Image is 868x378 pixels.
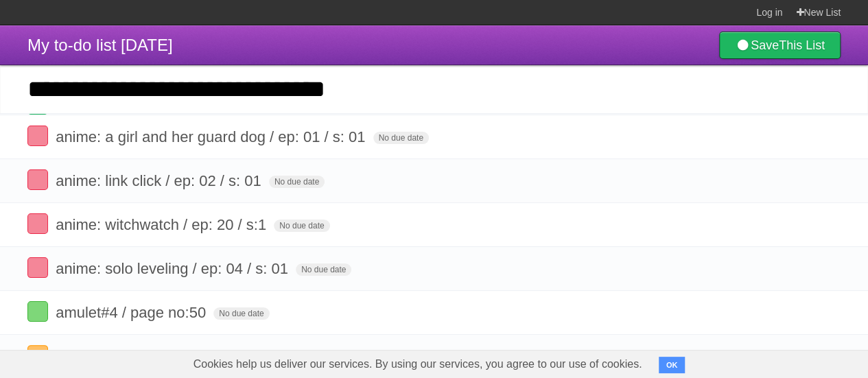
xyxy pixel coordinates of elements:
label: Done [27,345,48,366]
span: anime: link click / ep: 02 / s: 01 [56,172,265,189]
span: anime: solo leveling / ep: 04 / s: 01 [56,260,292,277]
span: No due date [373,132,429,144]
span: amulet#4 / page no:50 [56,304,209,321]
label: Done [27,169,48,190]
button: OK [659,357,685,373]
span: have to watch: weathering with you / your name animes [56,348,431,365]
label: Done [27,126,48,146]
b: This List [779,38,825,52]
label: Done [27,257,48,278]
span: No due date [296,263,351,276]
span: No due date [213,307,269,320]
span: No due date [269,176,325,188]
label: Done [27,301,48,322]
span: anime: a girl and her guard dog / ep: 01 / s: 01 [56,128,368,145]
label: Done [27,114,48,134]
span: My to-do list [DATE] [27,36,173,54]
span: anime: witchwatch / ep: 20 / s:1 [56,216,270,233]
label: Done [27,213,48,234]
a: SaveThis List [719,32,841,59]
span: Cookies help us deliver our services. By using our services, you agree to our use of cookies. [180,351,656,378]
span: No due date [274,220,329,232]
